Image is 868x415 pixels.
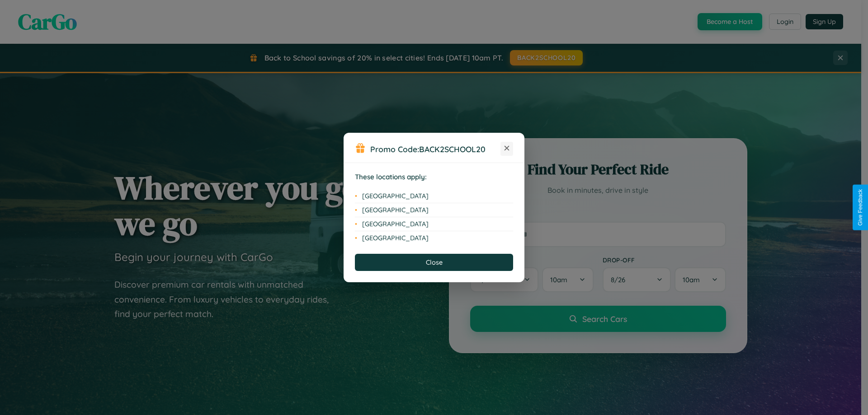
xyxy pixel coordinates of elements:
li: [GEOGRAPHIC_DATA] [355,203,513,217]
li: [GEOGRAPHIC_DATA] [355,217,513,231]
li: [GEOGRAPHIC_DATA] [355,189,513,203]
b: BACK2SCHOOL20 [419,144,486,154]
button: Close [355,254,513,271]
div: Give Feedback [857,189,863,226]
li: [GEOGRAPHIC_DATA] [355,231,513,245]
strong: These locations apply: [355,173,427,181]
h3: Promo Code: [370,144,500,154]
